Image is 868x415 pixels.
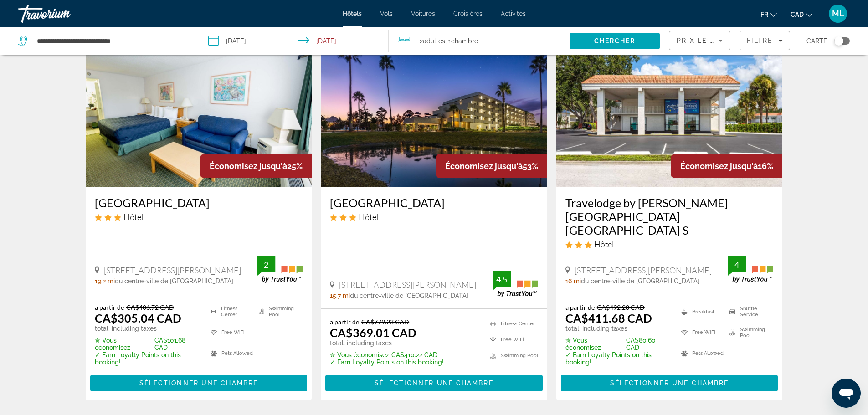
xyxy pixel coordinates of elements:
span: ✮ Vous économisez [565,337,624,351]
span: 19.2 mi [95,277,115,285]
a: Voitures [411,10,435,17]
div: 3 star Hotel [95,212,303,222]
a: Activités [501,10,526,17]
span: CAD [791,11,804,18]
span: Hôtel [594,239,614,249]
button: Select check in and out date [199,27,389,55]
span: [STREET_ADDRESS][PERSON_NAME] [575,265,712,275]
p: CA$101.68 CAD [95,337,199,351]
li: Free WiFi [485,334,538,345]
iframe: Bouton de lancement de la fenêtre de messagerie [832,379,861,408]
button: Change language [760,8,777,21]
div: 25% [200,154,312,178]
span: fr [760,11,768,18]
p: CA$80.60 CAD [565,337,670,351]
li: Breakfast [677,303,725,320]
a: Sélectionner une chambre [325,377,543,387]
p: ✓ Earn Loyalty Points on this booking! [330,359,444,366]
h3: [GEOGRAPHIC_DATA] [95,196,303,210]
span: 15.7 mi [330,292,350,299]
ins: CA$369.01 CAD [330,326,416,339]
div: 3 star Hotel [330,212,538,222]
p: total, including taxes [330,339,444,347]
span: Adultes [423,37,445,45]
span: Sélectionner une chambre [610,379,729,387]
img: Maingate Lakeside Resort [86,41,312,187]
button: Search [570,33,660,49]
button: Change currency [791,8,812,21]
p: ✓ Earn Loyalty Points on this booking! [565,351,670,366]
span: ✮ Vous économisez [330,351,389,359]
input: Search hotel destination [36,34,185,48]
span: a partir de [565,303,595,311]
span: Filtre [747,37,773,44]
button: Sélectionner une chambre [325,375,543,391]
li: Free WiFi [206,324,254,341]
span: [STREET_ADDRESS][PERSON_NAME] [339,280,476,290]
img: TrustYou guest rating badge [257,256,303,283]
a: Sélectionner une chambre [561,377,778,387]
a: Vols [380,10,393,17]
p: total, including taxes [565,325,670,332]
del: CA$492.28 CAD [597,303,645,311]
span: Économisez jusqu'à [445,161,523,171]
li: Pets Allowed [677,345,725,362]
span: ML [832,9,844,18]
h3: Travelodge by [PERSON_NAME][GEOGRAPHIC_DATA] [GEOGRAPHIC_DATA] S [565,196,774,237]
div: 4 [728,259,746,270]
ins: CA$305.04 CAD [95,311,181,325]
li: Pets Allowed [206,345,254,362]
div: 3 star Hotel [565,239,774,249]
li: Shuttle Service [725,303,773,320]
button: Toggle map [827,37,850,45]
p: ✓ Earn Loyalty Points on this booking! [95,351,199,366]
a: Hôtels [343,10,362,17]
span: Prix le plus bas [677,37,748,44]
ins: CA$411.68 CAD [565,311,652,325]
span: Hôtel [123,212,143,222]
span: a partir de [95,303,124,311]
span: Économisez jusqu'à [210,161,287,171]
span: ✮ Vous économisez [95,337,152,351]
span: Sélectionner une chambre [139,379,258,387]
span: , 1 [445,35,478,47]
span: Hôtel [359,212,378,222]
button: Sélectionner une chambre [90,375,308,391]
del: CA$406.72 CAD [126,303,174,311]
img: TrustYou guest rating badge [728,256,773,283]
li: Fitness Center [485,318,538,329]
span: du centre-ville de [GEOGRAPHIC_DATA] [350,292,468,299]
a: Travorium [18,2,109,26]
span: du centre-ville de [GEOGRAPHIC_DATA] [115,277,233,285]
span: Économisez jusqu'à [680,161,758,171]
img: Palazzo Lakeside Hotel [321,41,547,187]
a: Sélectionner une chambre [90,377,308,387]
p: CA$410.22 CAD [330,351,444,359]
p: total, including taxes [95,325,199,332]
div: 2 [257,259,275,270]
a: Croisières [453,10,483,17]
del: CA$779.23 CAD [361,318,409,326]
button: User Menu [826,4,850,23]
li: Swimming Pool [254,303,303,320]
div: 53% [436,154,547,178]
button: Filters [740,31,790,50]
span: [STREET_ADDRESS][PERSON_NAME] [104,265,241,275]
span: Chercher [594,37,636,45]
span: Chambre [451,37,478,45]
div: 16% [671,154,782,178]
mat-select: Sort by [677,35,723,46]
span: 16 mi [565,277,581,285]
span: du centre-ville de [GEOGRAPHIC_DATA] [581,277,699,285]
img: Travelodge by Wyndham Orlando Lake Buena Vista S [556,41,783,187]
a: [GEOGRAPHIC_DATA] [330,196,538,210]
li: Swimming Pool [725,324,773,341]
